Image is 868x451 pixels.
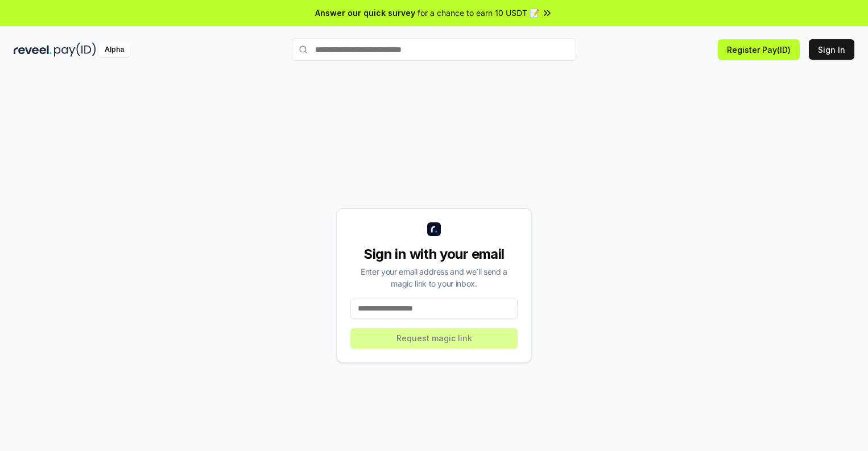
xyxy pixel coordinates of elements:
span: Answer our quick survey [315,7,415,19]
img: pay_id [54,43,96,57]
button: Sign In [809,39,854,60]
span: for a chance to earn 10 USDT 📝 [418,7,539,19]
img: reveel_dark [14,43,52,57]
div: Enter your email address and we’ll send a magic link to your inbox. [350,266,518,289]
button: Register Pay(ID) [718,39,800,60]
div: Sign in with your email [350,245,518,263]
div: Alpha [98,43,130,57]
img: logo_small [427,222,441,236]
